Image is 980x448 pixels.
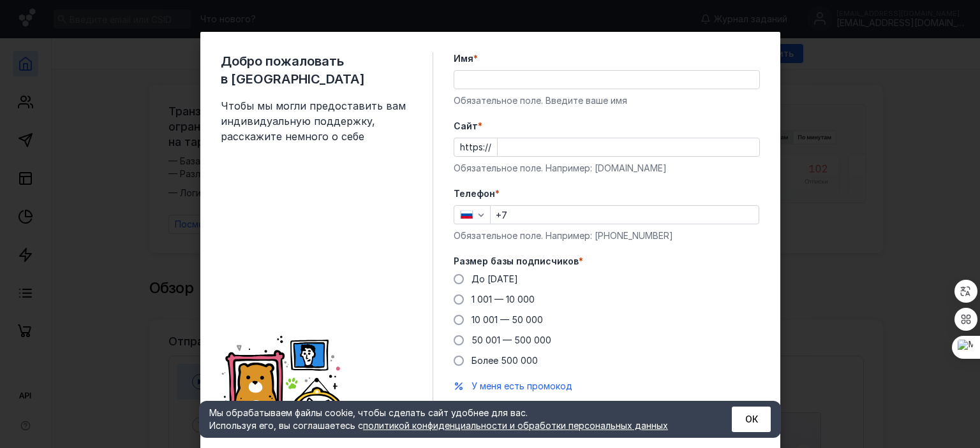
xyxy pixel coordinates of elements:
span: У меня есть промокод [471,380,572,391]
span: Cайт [454,120,478,133]
span: Размер базы подписчиков [454,255,579,268]
div: Обязательное поле. Например: [PHONE_NUMBER] [454,229,760,242]
span: Добро пожаловать в [GEOGRAPHIC_DATA] [221,52,412,88]
span: 10 001 — 50 000 [471,314,543,325]
span: 1 001 — 10 000 [471,294,535,305]
span: 50 001 — 500 000 [471,335,551,345]
span: До [DATE] [471,273,518,284]
button: ОК [732,407,771,432]
a: политикой конфиденциальности и обработки персональных данных [363,420,668,431]
button: У меня есть промокод [471,380,572,393]
span: Телефон [454,187,495,200]
div: Мы обрабатываем файлы cookie, чтобы сделать сайт удобнее для вас. Используя его, вы соглашаетесь c [209,407,701,432]
span: Чтобы мы могли предоставить вам индивидуальную поддержку, расскажите немного о себе [221,98,412,144]
span: Более 500 000 [471,355,538,366]
div: Обязательное поле. Например: [DOMAIN_NAME] [454,162,760,175]
span: Имя [454,52,473,65]
div: Обязательное поле. Введите ваше имя [454,94,760,107]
